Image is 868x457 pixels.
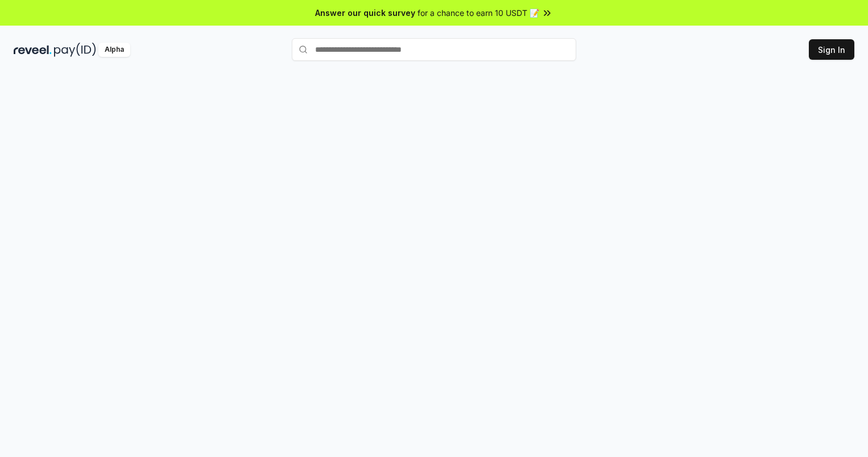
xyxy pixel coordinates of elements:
img: reveel_dark [14,43,52,57]
span: for a chance to earn 10 USDT 📝 [418,7,539,19]
span: Answer our quick survey [315,7,415,19]
div: Alpha [98,43,130,57]
button: Sign In [809,39,854,60]
img: pay_id [54,43,96,57]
